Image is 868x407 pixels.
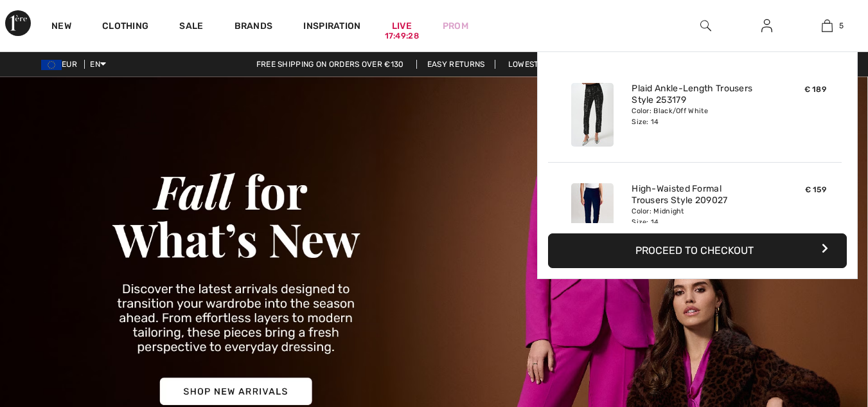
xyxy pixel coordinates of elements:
a: Lowest Price Guarantee [498,60,623,69]
a: High-Waisted Formal Trousers Style 209027 [632,183,758,206]
a: New [51,21,71,34]
a: Clothing [102,21,148,34]
img: Plaid Ankle-Length Trousers Style 253179 [571,83,614,147]
iframe: Opens a widget where you can chat to one of our agents [786,368,855,401]
a: Sign In [751,18,783,34]
a: 5 [797,18,857,33]
a: Plaid Ankle-Length Trousers Style 253179 [632,83,758,106]
span: EN [90,60,106,69]
a: Sale [179,21,203,34]
img: High-Waisted Formal Trousers Style 209027 [571,183,614,247]
a: Prom [443,19,468,33]
div: Color: Black/Off White Size: 14 [632,106,758,127]
span: EUR [41,60,82,69]
a: Easy Returns [416,60,496,69]
span: € 189 [804,85,827,94]
span: 5 [839,20,844,32]
div: 17:49:28 [385,30,419,42]
span: € 159 [805,185,827,194]
img: Euro [41,60,62,70]
img: search the website [700,18,711,33]
span: Inspiration [303,21,360,34]
a: Free shipping on orders over €130 [246,60,414,69]
a: Brands [235,21,273,34]
div: Color: Midnight Size: 14 [632,206,758,227]
img: My Bag [822,18,833,33]
a: Live17:49:28 [392,19,412,33]
button: Proceed to Checkout [548,233,847,268]
img: 1ère Avenue [5,10,31,36]
img: My Info [761,18,772,33]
